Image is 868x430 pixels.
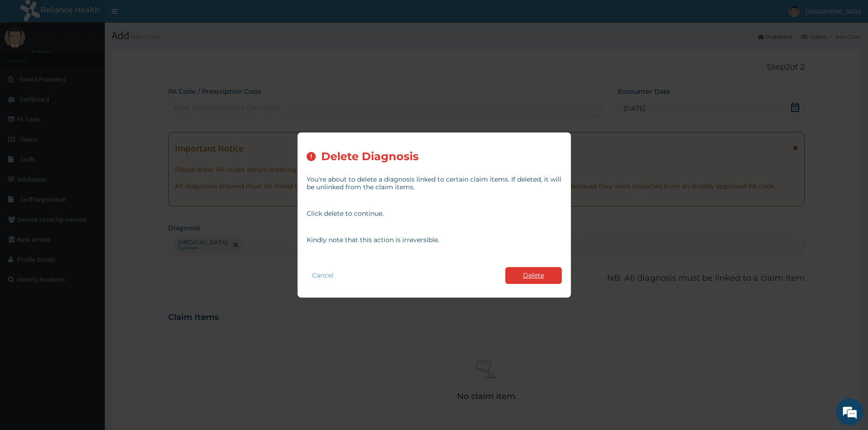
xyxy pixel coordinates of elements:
[149,5,171,26] div: Minimize live chat window
[307,236,562,244] p: Kindly note that this action is irreversible.
[5,248,174,280] textarea: Type your message and hit 'Enter'
[505,267,562,284] button: Delete
[307,176,562,191] p: You're about to delete a diagnosis linked to certain claim items. If deleted, it will be unlinked...
[47,51,153,63] div: Chat with us now
[307,210,562,218] p: Click delete to continue.
[17,46,37,68] img: d_794563401_company_1708531726252_794563401
[53,115,126,207] span: We're online!
[321,151,419,163] h2: Delete Diagnosis
[307,269,339,282] button: Cancel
